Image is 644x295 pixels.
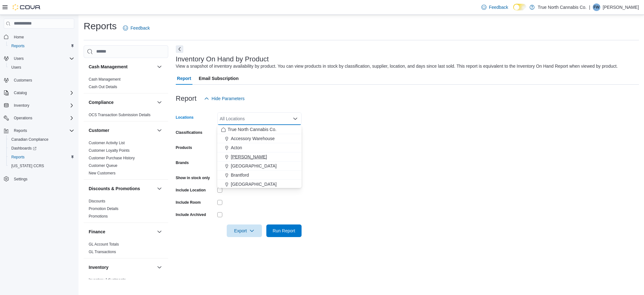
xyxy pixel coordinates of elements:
span: Inventory [11,102,74,109]
span: Reports [14,128,27,133]
a: [US_STATE] CCRS [9,162,47,170]
span: fw [594,3,600,11]
span: Discounts [89,199,105,204]
img: Cova [13,4,41,10]
a: Home [11,33,26,41]
a: Feedback [479,1,511,14]
button: Inventory [156,264,163,271]
button: Inventory [11,102,32,109]
span: Customers [11,76,74,84]
span: Cash Out Details [89,84,117,89]
span: Customer Loyalty Points [89,148,130,153]
span: Customer Queue [89,163,117,168]
span: Home [14,35,24,40]
button: [PERSON_NAME] [217,152,302,162]
label: Include Archived [176,212,206,217]
button: Canadian Compliance [6,135,77,144]
button: Users [1,54,77,63]
button: Reports [1,126,77,135]
a: Customer Activity List [89,141,125,145]
button: Customer [89,127,154,133]
a: GL Account Totals [89,242,119,247]
button: Export [227,224,262,237]
button: Inventory [1,101,77,110]
p: True North Cannabis Co. [538,3,586,11]
span: [GEOGRAPHIC_DATA] [231,163,277,169]
div: Compliance [84,111,168,121]
span: Dashboards [11,146,36,151]
span: Washington CCRS [9,162,74,170]
span: Operations [14,116,32,121]
button: Home [1,32,77,42]
a: Dashboards [9,145,39,152]
span: Feedback [489,4,508,10]
button: Finance [89,229,154,235]
div: Customer [84,139,168,179]
h1: Reports [84,20,117,32]
button: [GEOGRAPHIC_DATA] [217,180,302,189]
span: Dashboards [9,145,74,152]
span: Reports [11,155,25,160]
span: Hide Parameters [212,95,245,102]
span: Users [11,65,21,70]
a: Dashboards [6,144,77,153]
button: Users [11,55,26,62]
a: Cash Out Details [89,85,117,89]
span: GL Transactions [89,249,116,254]
button: Reports [6,42,77,50]
button: Compliance [89,99,154,105]
a: Inventory Adjustments [89,278,126,282]
span: Export [230,224,258,237]
label: Include Room [176,200,201,205]
span: Customer Purchase History [89,156,135,161]
button: Users [6,63,77,72]
button: Operations [1,114,77,122]
span: Brantford [231,172,249,178]
button: Run Report [266,224,302,237]
span: True North Cannabis Co. [228,126,276,133]
span: OCS Transaction Submission Details [89,112,151,117]
span: Canadian Compliance [11,137,48,142]
label: Products [176,145,192,150]
a: Discounts [89,199,105,203]
button: [GEOGRAPHIC_DATA] [217,162,302,171]
button: [US_STATE] CCRS [6,162,77,170]
span: [GEOGRAPHIC_DATA] [231,181,277,187]
span: Users [14,56,24,61]
h3: Compliance [89,99,114,105]
span: Settings [11,175,74,183]
h3: Inventory On Hand by Product [176,55,269,63]
button: Cash Management [89,64,154,70]
span: [PERSON_NAME] [231,154,267,160]
a: Users [9,64,24,71]
h3: Finance [89,229,105,235]
span: Inventory [14,103,29,108]
label: Classifications [176,130,203,135]
span: Report [177,72,191,85]
span: Acton [231,145,242,151]
button: True North Cannabis Co. [217,125,302,134]
span: Cash Management [89,77,120,82]
span: Users [9,64,74,71]
h3: Customer [89,127,109,133]
a: GL Transactions [89,250,116,254]
a: New Customers [89,171,115,175]
div: Discounts & Promotions [84,197,168,223]
button: Operations [11,114,35,122]
button: Catalog [11,89,29,97]
label: Show in stock only [176,175,210,180]
span: Run Report [273,228,295,234]
button: Brantford [217,171,302,180]
span: Reports [11,127,74,134]
span: Reports [11,43,25,48]
a: Reports [9,153,27,161]
span: GL Account Totals [89,242,119,247]
button: Discounts & Promotions [89,185,154,192]
span: Promotion Details [89,206,119,211]
button: Compliance [156,99,163,106]
button: Settings [1,174,77,183]
button: Inventory [89,264,154,270]
span: Catalog [11,89,74,97]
